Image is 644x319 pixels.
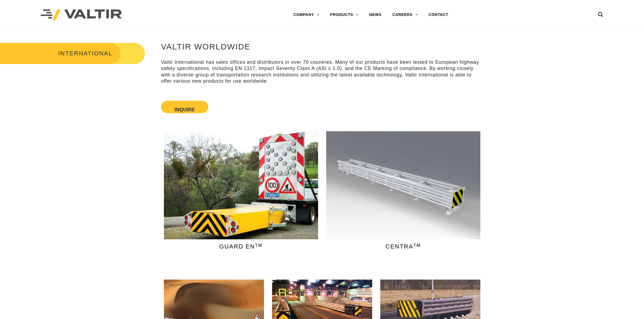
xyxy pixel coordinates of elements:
[423,9,454,20] a: CONTACT
[387,9,423,20] a: CAREERS
[385,243,421,250] span: CENTRA
[174,107,195,108] button: Inquire
[255,243,263,248] sup: TM
[41,9,122,21] img: Valtir
[219,243,263,250] span: GUARD EN
[364,9,387,20] a: NEWS
[326,239,480,258] a: CENTRATM
[325,9,364,20] a: PRODUCTS
[161,59,483,85] p: Valtir International has sales offices and distributors in over 70 countries. Many of our product...
[413,243,421,248] sup: TM
[161,42,483,51] h2: VALTIR WORLDWIDE
[288,9,325,20] a: COMPANY
[219,243,263,250] a: GUARD ENTM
